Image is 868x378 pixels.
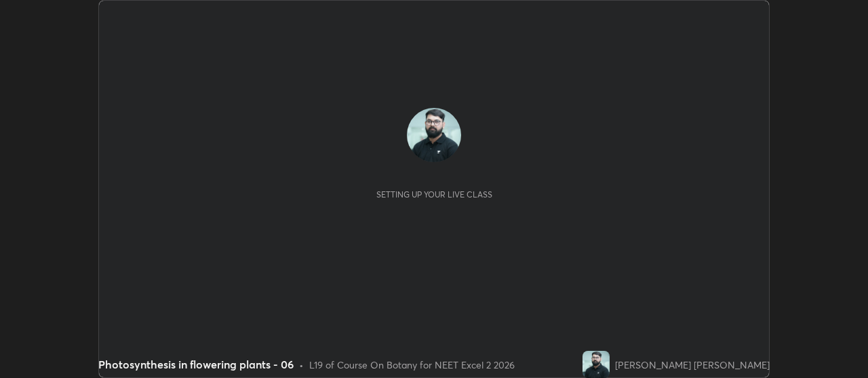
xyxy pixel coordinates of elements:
img: 962a5ef9ae1549bc87716ea8f1eb62b1.jpg [407,108,461,162]
div: • [299,358,304,372]
img: 962a5ef9ae1549bc87716ea8f1eb62b1.jpg [583,351,610,378]
div: Setting up your live class [376,189,492,200]
div: L19 of Course On Botany for NEET Excel 2 2026 [309,358,515,372]
div: [PERSON_NAME] [PERSON_NAME] [615,358,770,372]
div: Photosynthesis in flowering plants - 06 [98,356,294,373]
